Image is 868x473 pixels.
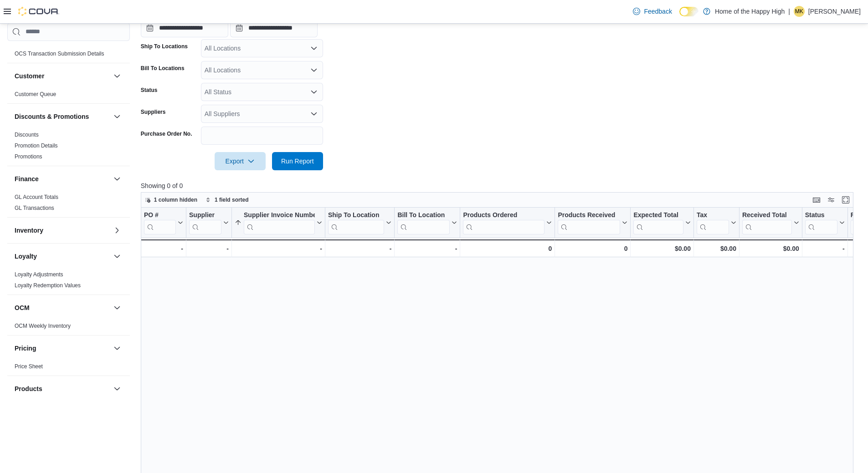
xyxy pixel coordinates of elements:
[15,226,110,235] button: Inventory
[558,211,620,220] div: Products Received
[112,173,123,184] button: Finance
[15,112,110,121] button: Discounts & Promotions
[310,88,318,96] button: Open list of options
[742,243,799,254] div: $0.00
[697,211,729,220] div: Tax
[742,211,792,234] div: Received Total
[112,343,123,354] button: Pricing
[15,153,42,160] span: Promotions
[15,303,30,312] h3: OCM
[144,211,176,234] div: PO # URL
[397,243,457,254] div: -
[633,211,683,220] div: Expected Total
[235,211,322,234] button: Supplier Invoice Number
[7,192,130,217] div: Finance
[328,211,385,234] div: Ship To Location
[202,194,252,205] button: 1 field sorted
[697,211,736,234] button: Tax
[7,48,130,63] div: Compliance
[15,344,110,353] button: Pricing
[154,196,197,203] span: 1 column hidden
[7,320,130,335] div: OCM
[189,243,229,254] div: -
[15,91,56,97] a: Customer Queue
[15,252,110,261] button: Loyalty
[310,66,318,74] button: Open list of options
[697,211,729,234] div: Tax
[15,384,110,393] button: Products
[397,211,457,234] button: Bill To Location
[794,6,805,17] div: Michael Kirkman
[805,211,837,234] div: Status
[742,211,799,234] button: Received Total
[112,30,123,41] button: Compliance
[15,323,71,329] a: OCM Weekly Inventory
[141,181,861,190] p: Showing 0 of 0
[633,243,691,254] div: $0.00
[18,7,59,16] img: Cova
[15,344,36,353] h3: Pricing
[15,271,63,278] span: Loyalty Adjustments
[15,51,104,57] a: OCS Transaction Submission Details
[144,211,176,220] div: PO #
[112,383,123,394] button: Products
[15,142,58,149] a: Promotion Details
[397,211,450,220] div: Bill To Location
[805,211,837,220] div: Status
[463,211,544,234] div: Products Ordered
[141,65,185,72] label: Bill To Locations
[15,112,89,121] h3: Discounts & Promotions
[558,211,627,234] button: Products Received
[112,302,123,313] button: OCM
[141,43,188,50] label: Ship To Locations
[629,2,675,20] a: Feedback
[141,19,228,37] input: Press the down key to open a popover containing a calendar.
[141,194,201,205] button: 1 column hidden
[215,196,249,203] span: 1 field sorted
[633,211,691,234] button: Expected Total
[328,243,392,254] div: -
[715,6,785,17] p: Home of the Happy High
[795,6,803,17] span: MK
[15,174,110,183] button: Finance
[697,243,736,254] div: $0.00
[558,211,620,234] div: Products Received
[244,211,315,234] div: Supplier Invoice Number
[189,211,221,234] div: Supplier
[328,211,385,220] div: Ship To Location
[826,194,837,205] button: Display options
[244,211,315,220] div: Supplier Invoice Number
[112,71,123,81] button: Customer
[15,363,43,370] a: Price Sheet
[463,211,544,220] div: Products Ordered
[310,45,318,52] button: Open list of options
[7,361,130,376] div: Pricing
[144,211,183,234] button: PO #
[189,211,221,220] div: Supplier
[788,6,790,17] p: |
[679,7,699,16] input: Dark Mode
[742,211,792,220] div: Received Total
[463,243,552,254] div: 0
[397,211,450,234] div: Bill To Location
[15,303,110,312] button: OCM
[808,6,861,17] p: [PERSON_NAME]
[15,322,71,330] span: OCM Weekly Inventory
[141,130,192,137] label: Purchase Order No.
[15,71,110,81] button: Customer
[230,19,318,37] input: Press the down key to open a popover containing a calendar.
[15,153,42,160] a: Promotions
[215,152,266,170] button: Export
[189,211,229,234] button: Supplier
[15,91,56,98] span: Customer Queue
[15,363,43,370] span: Price Sheet
[112,251,123,262] button: Loyalty
[15,132,39,138] a: Discounts
[15,226,43,235] h3: Inventory
[7,129,130,166] div: Discounts & Promotions
[235,243,322,254] div: -
[15,71,44,81] h3: Customer
[15,194,58,200] a: GL Account Totals
[805,243,845,254] div: -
